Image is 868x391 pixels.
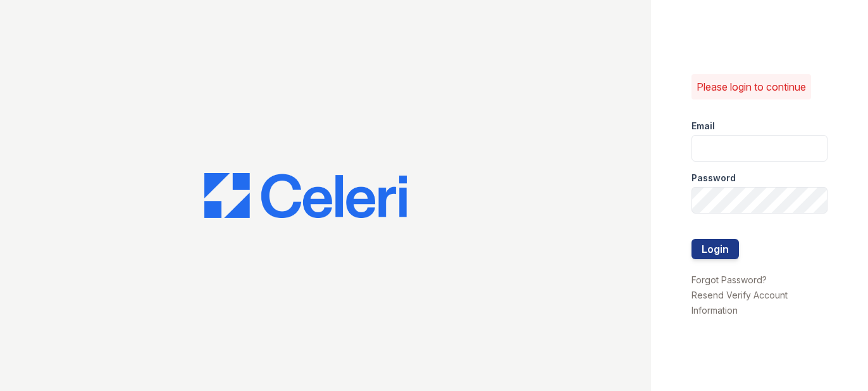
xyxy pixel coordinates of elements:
a: Resend Verify Account Information [691,290,788,316]
button: Login [691,239,739,259]
img: CE_Logo_Blue-a8612792a0a2168367f1c8372b55b34899dd931a85d93a1a3d3e32e68fde9ad4.png [204,173,407,219]
label: Email [691,120,715,132]
p: Please login to continue [697,79,806,94]
a: Forgot Password? [691,274,767,285]
label: Password [691,172,736,184]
